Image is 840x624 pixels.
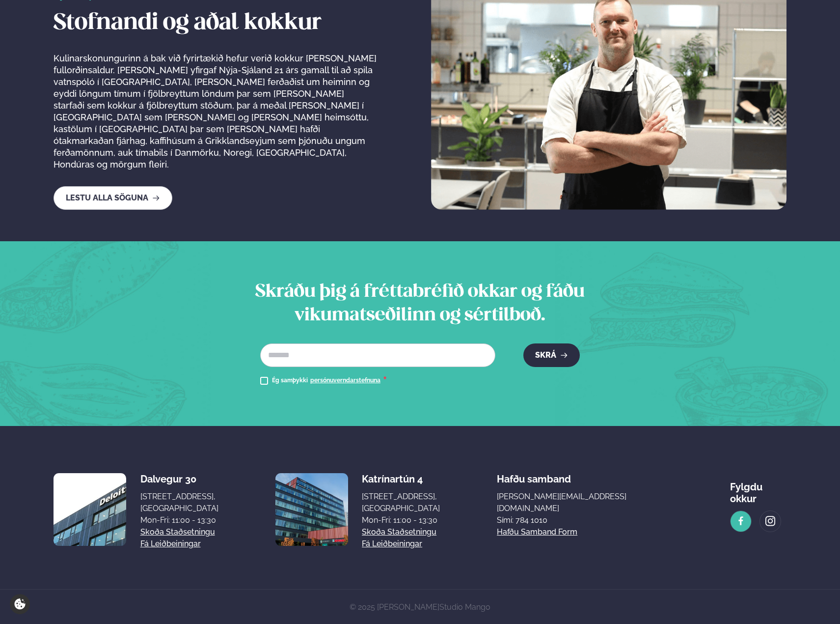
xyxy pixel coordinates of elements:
[497,514,673,526] p: Sími: 784 1010
[272,375,387,387] div: Ég samþykki
[310,377,380,385] a: persónuverndarstefnuna
[362,526,436,538] a: Skoða staðsetningu
[140,538,201,550] a: Fá leiðbeiningar
[54,186,172,210] a: Lestu alla söguna
[54,473,126,546] img: image alt
[140,473,218,485] div: Dalvegur 30
[765,515,776,527] img: image alt
[730,473,786,505] div: Fylgdu okkur
[140,526,215,538] a: Skoða staðsetningu
[760,511,781,532] a: image alt
[497,465,571,485] span: Hafðu samband
[497,526,577,538] a: Hafðu samband form
[497,491,673,514] a: [PERSON_NAME][EMAIL_ADDRESS][DOMAIN_NAME]
[735,515,746,527] img: image alt
[731,511,751,532] a: image alt
[10,594,30,614] a: Cookie settings
[350,602,490,612] span: © 2025 [PERSON_NAME]
[362,473,440,485] div: Katrínartún 4
[140,514,218,526] div: Mon-Fri: 11:00 - 13:30
[275,473,348,546] img: image alt
[227,281,613,328] h2: Skráðu þig á fréttabréfið okkar og fáðu vikumatseðilinn og sértilboð.
[362,491,440,514] div: [STREET_ADDRESS], [GEOGRAPHIC_DATA]
[54,53,378,170] p: Kulinarskonungurinn á bak við fyrirtækið hefur verið kokkur [PERSON_NAME] fullorðinsaldur. [PERSO...
[523,343,580,367] button: Skrá
[362,538,422,550] a: Fá leiðbeiningar
[140,491,218,514] div: [STREET_ADDRESS], [GEOGRAPHIC_DATA]
[362,514,440,526] div: Mon-Fri: 11:00 - 13:30
[54,9,378,37] h2: Stofnandi og aðal kokkur
[439,602,490,612] a: Studio Mango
